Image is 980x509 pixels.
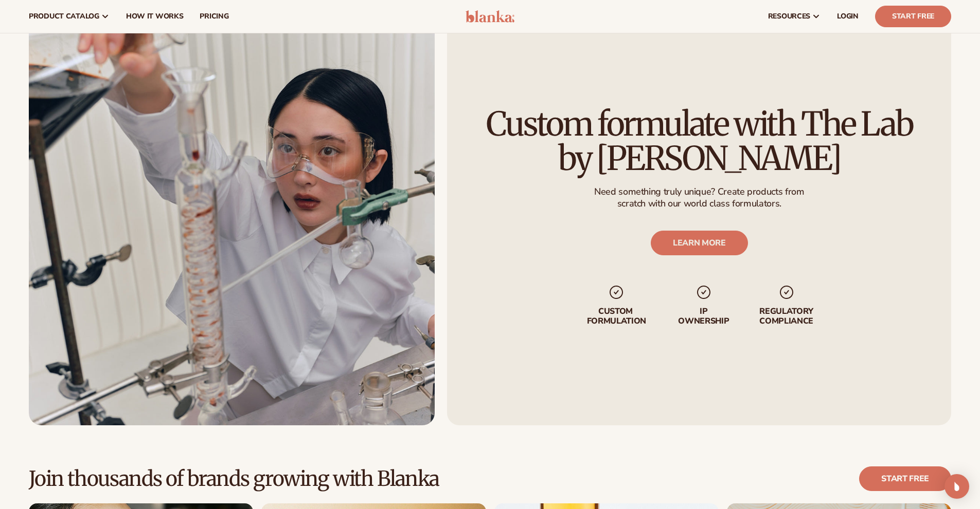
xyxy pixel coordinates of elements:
p: IP Ownership [677,307,729,326]
span: product catalog [29,12,99,21]
a: Start free [859,466,951,491]
p: scratch with our world class formulators. [594,198,804,210]
img: checkmark_svg [778,284,794,300]
p: Custom formulation [584,307,648,326]
span: How It Works [126,12,184,21]
span: resources [768,12,810,21]
a: LEARN MORE [650,231,747,255]
img: checkmark_svg [695,284,711,300]
span: pricing [200,12,228,21]
span: LOGIN [837,12,859,21]
h2: Join thousands of brands growing with Blanka [29,467,439,490]
img: checkmark_svg [608,284,625,300]
img: Female scientist in chemistry lab. [29,8,435,425]
a: Start Free [875,6,951,27]
p: Need something truly unique? Create products from [594,186,804,198]
p: regulatory compliance [758,307,814,326]
h2: Custom formulate with The Lab by [PERSON_NAME] [476,107,923,176]
div: Open Intercom Messenger [945,474,969,499]
img: logo [466,10,514,23]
